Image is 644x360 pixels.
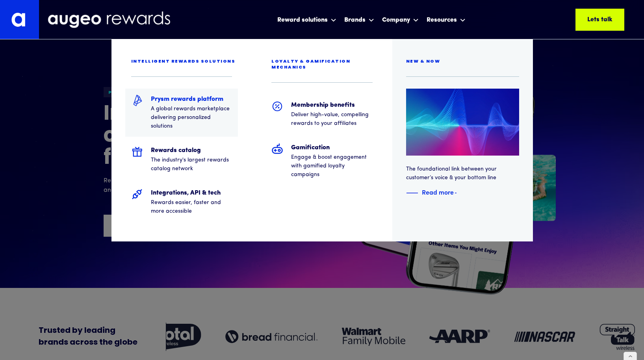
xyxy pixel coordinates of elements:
[151,146,232,155] h5: Rewards catalog
[151,199,232,216] p: Rewards easier, faster and more accessible
[380,9,421,30] div: Company
[265,137,379,185] a: GamificationEngage & boost engagement with gamified loyalty campaigns
[265,95,379,134] a: Membership benefitsDeliver high-value, compelling rewards to your affiliates
[151,156,232,173] p: The industry's largest rewards catalog network
[291,111,373,128] p: Deliver high-value, compelling rewards to your affiliates
[455,188,466,198] img: Blue text arrow
[277,15,328,25] div: Reward solutions
[291,100,373,110] h5: Membership benefits
[275,9,338,30] div: Reward solutions
[291,153,373,179] p: Engage & boost engagement with gamified loyalty campaigns
[575,9,624,31] a: Lets talk
[271,59,379,71] div: Loyalty & gamification mechanics
[382,15,410,25] div: Company
[151,105,232,131] p: A global rewards marketplace delivering personalized solutions
[125,140,238,179] a: Rewards catalogThe industry's largest rewards catalog network
[425,9,468,30] div: Resources
[342,9,376,30] div: Brands
[151,188,232,198] h5: Integrations, API & tech
[131,59,236,65] div: Intelligent rewards solutions
[406,165,519,182] p: The foundational link between your customer’s voice & your bottom line
[406,89,519,198] a: The foundational link between your customer’s voice & your bottom lineBlue decorative lineRead mo...
[344,15,366,25] div: Brands
[427,15,457,25] div: Resources
[125,89,238,137] a: Prysm rewards platformA global rewards marketplace delivering personalized solutions
[406,59,440,65] div: New & now
[406,188,418,198] img: Blue decorative line
[291,143,373,152] h5: Gamification
[151,95,232,104] h5: Prysm rewards platform
[422,187,454,197] div: Read more
[125,182,238,222] a: Integrations, API & techRewards easier, faster and more accessible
